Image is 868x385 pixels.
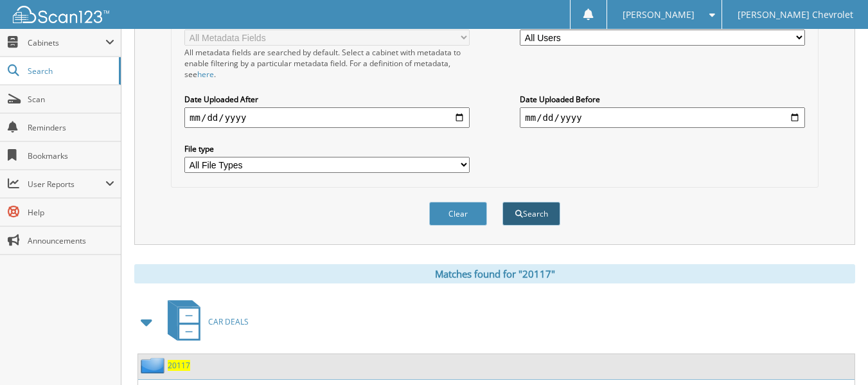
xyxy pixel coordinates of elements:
span: Search [28,66,112,76]
label: Date Uploaded After [184,94,470,105]
span: Scan [28,94,114,105]
span: [PERSON_NAME] Chevrolet [738,11,853,19]
input: end [520,107,805,128]
input: start [184,107,470,128]
label: Date Uploaded Before [520,94,805,105]
a: CAR DEALS [160,296,249,347]
img: folder2.png [141,357,168,373]
span: Reminders [28,122,114,133]
span: Announcements [28,235,114,246]
button: Search [502,202,560,226]
img: scan123-logo-white.svg [13,6,109,23]
span: Help [28,207,114,218]
span: [PERSON_NAME] [623,11,695,19]
button: Clear [429,202,487,226]
span: User Reports [28,179,105,190]
span: Cabinets [28,37,105,48]
span: CAR DEALS [208,316,249,327]
span: Bookmarks [28,150,114,161]
a: here [197,69,214,80]
label: File type [184,143,470,154]
a: 20117 [168,360,190,371]
div: Matches found for "20117" [134,264,855,283]
div: All metadata fields are searched by default. Select a cabinet with metadata to enable filtering b... [184,47,470,80]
